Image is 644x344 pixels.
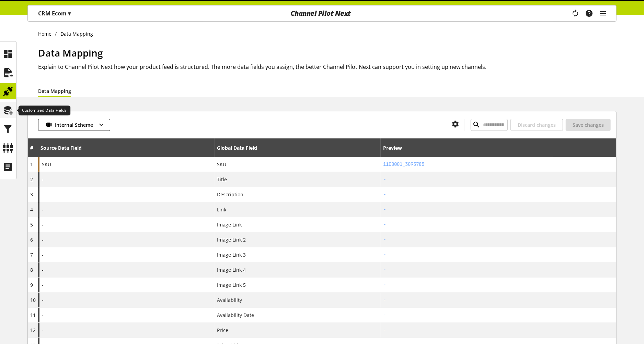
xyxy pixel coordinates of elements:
[383,311,614,319] h2: -
[383,266,614,273] h2: -
[217,206,226,213] span: Link
[217,327,228,334] span: Price
[573,121,604,128] span: Save changes
[45,121,52,128] img: 1869707a5a2b6c07298f74b45f9d27fa.svg
[42,311,44,319] span: -
[383,161,614,168] h2: 1100001_3095785
[383,144,402,151] div: Preview
[30,145,33,151] span: #
[217,221,242,228] span: Image Link
[42,176,44,183] span: -
[30,327,36,333] span: 12
[38,9,71,17] p: CRM Ecom
[217,236,246,243] span: Image Link 2
[217,144,257,151] div: Global Data Field
[518,121,556,128] span: Discard changes
[42,327,44,334] span: -
[217,266,246,273] span: Image Link 4
[217,191,243,198] span: Description
[383,176,614,183] h2: -
[217,296,242,304] span: Availability
[30,176,33,183] span: 2
[38,63,617,71] h2: Explain to Channel Pilot Next how your product feed is structured. The more data fields you assig...
[510,119,563,131] button: Discard changes
[42,161,51,168] span: SKU
[217,311,254,319] span: Availability Date
[30,282,33,288] span: 9
[42,251,44,258] span: -
[42,221,44,228] span: -
[42,266,44,273] span: -
[30,161,33,168] span: 1
[55,121,93,128] span: Internal Scheme
[27,5,617,22] nav: main navigation
[42,281,44,288] span: -
[38,46,103,59] span: Data Mapping
[217,161,226,168] span: SKU
[383,327,614,334] h2: -
[42,236,44,243] span: -
[38,119,110,131] button: Internal Scheme
[30,221,33,228] span: 5
[30,251,33,258] span: 7
[30,267,33,273] span: 8
[383,206,614,213] h2: -
[19,106,70,115] div: Customized Data Fields
[30,312,36,318] span: 11
[30,297,36,303] span: 10
[217,251,246,258] span: Image Link 3
[383,251,614,258] h2: -
[383,296,614,304] h2: -
[30,236,33,243] span: 6
[30,206,33,213] span: 4
[41,144,82,151] div: Source Data Field
[38,30,55,37] a: Home
[383,281,614,288] h2: -
[68,10,71,17] span: ▾
[42,206,44,213] span: -
[217,176,227,183] span: Title
[383,236,614,243] h2: -
[42,191,44,198] span: -
[383,221,614,228] h2: -
[42,296,44,304] span: -
[383,191,614,198] h2: -
[38,87,71,95] a: Data Mapping
[566,119,611,131] button: Save changes
[30,191,33,198] span: 3
[217,281,246,288] span: Image Link 5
